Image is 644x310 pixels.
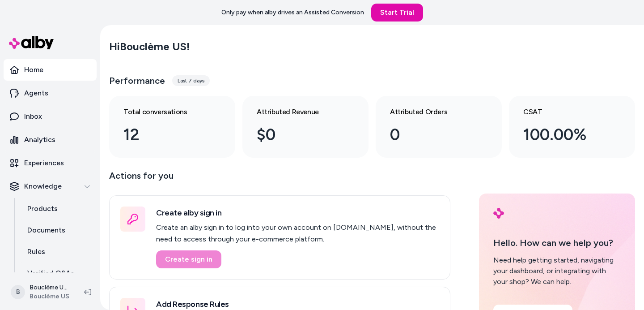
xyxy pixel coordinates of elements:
[493,236,621,250] p: Hello. How can we help you?
[30,292,70,301] span: Bouclème US
[18,263,97,284] a: Verified Q&As
[493,255,621,287] div: Need help getting started, navigating your dashboard, or integrating with your shop? We can help.
[172,75,210,86] div: Last 7 days
[257,107,340,117] h3: Attributed Revenue
[30,283,70,292] p: Bouclème US Shopify
[18,220,97,241] a: Documents
[109,96,235,158] a: Total conversations 12
[27,225,65,236] p: Documents
[24,111,42,122] p: Inbox
[27,203,58,214] p: Products
[242,96,369,158] a: Attributed Revenue $0
[24,134,55,145] p: Analytics
[5,278,77,306] button: BBouclème US ShopifyBouclème US
[376,96,502,158] a: Attributed Orders 0
[257,123,340,147] div: $0
[4,82,97,104] a: Agents
[390,107,473,117] h3: Attributed Orders
[18,241,97,263] a: Rules
[523,123,606,147] div: 100.00%
[123,107,207,117] h3: Total conversations
[4,176,97,197] button: Knowledge
[27,246,45,257] p: Rules
[390,123,473,147] div: 0
[4,106,97,127] a: Inbox
[27,268,74,279] p: Verified Q&As
[4,129,97,151] a: Analytics
[4,152,97,174] a: Experiences
[109,74,165,87] h3: Performance
[24,65,43,75] p: Home
[109,40,190,53] h2: Hi Bouclème US !
[493,208,504,219] img: alby Logo
[11,285,25,299] span: B
[18,198,97,220] a: Products
[523,107,606,117] h3: CSAT
[156,222,439,245] p: Create an alby sign in to log into your own account on [DOMAIN_NAME], without the need to access ...
[221,8,364,17] p: Only pay when alby drives an Assisted Conversion
[123,123,207,147] div: 12
[4,59,97,81] a: Home
[9,36,54,49] img: alby Logo
[156,207,439,219] h3: Create alby sign in
[509,96,635,158] a: CSAT 100.00%
[24,181,62,192] p: Knowledge
[24,88,48,99] p: Agents
[24,158,64,168] p: Experiences
[109,168,450,190] p: Actions for you
[371,4,423,22] a: Start Trial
